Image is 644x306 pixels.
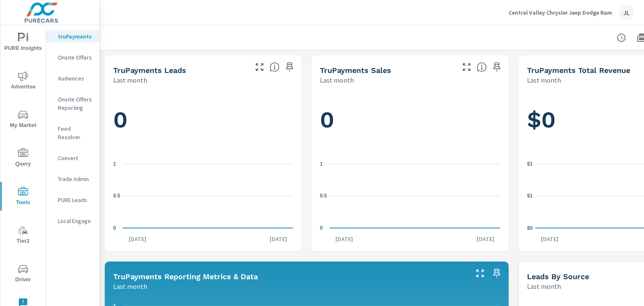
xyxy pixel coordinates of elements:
[3,264,43,285] span: Driver
[527,66,630,75] h5: truPayments Total Revenue
[123,235,152,243] p: [DATE]
[535,235,564,243] p: [DATE]
[320,225,323,231] text: 0
[3,110,43,130] span: My Market
[58,53,93,62] p: Onsite Offers
[477,62,487,72] span: Number of sales matched to a truPayments lead. [Source: This data is sourced from the dealer's DM...
[320,193,327,199] text: 0.5
[3,148,43,169] span: Query
[46,72,99,85] div: Audiences
[46,173,99,185] div: Trade Admin
[619,5,634,20] div: JL
[113,161,116,167] text: 1
[490,267,504,280] span: Save this to your personalized report
[46,93,99,114] div: Onsite Offers Reporting
[473,267,487,280] button: Make Fullscreen
[527,281,561,291] p: Last month
[527,161,533,167] text: $1
[527,225,533,231] text: $0
[46,122,99,143] div: Feed Resolver
[46,30,99,43] div: truPayments
[320,66,391,75] h5: truPayments Sales
[283,60,296,74] span: Save this to your personalized report
[3,226,43,246] span: Tier2
[46,194,99,206] div: PURE Leads
[3,71,43,92] span: Advertise
[46,215,99,227] div: Local Engage
[3,187,43,207] span: Tools
[58,124,93,141] p: Feed Resolver
[320,75,354,85] p: Last month
[113,272,258,281] h5: truPayments Reporting Metrics & Data
[113,106,293,134] h1: 0
[46,51,99,64] div: Onsite Offers
[527,193,533,199] text: $1
[270,62,280,72] span: The number of truPayments leads.
[509,9,612,16] p: Central Valley Chrysler Jeep Dodge Ram
[253,60,266,74] button: Make Fullscreen
[330,235,359,243] p: [DATE]
[46,152,99,164] div: Convert
[113,75,147,85] p: Last month
[527,272,589,281] h5: Leads By Source
[58,32,93,41] p: truPayments
[320,106,500,134] h1: 0
[58,95,93,112] p: Onsite Offers Reporting
[471,235,500,243] p: [DATE]
[527,75,561,85] p: Last month
[58,196,93,204] p: PURE Leads
[264,235,293,243] p: [DATE]
[490,60,504,74] span: Save this to your personalized report
[58,217,93,225] p: Local Engage
[58,74,93,83] p: Audiences
[113,281,147,291] p: Last month
[460,60,473,74] button: Make Fullscreen
[113,66,186,75] h5: truPayments Leads
[113,225,116,231] text: 0
[320,161,323,167] text: 1
[58,175,93,183] p: Trade Admin
[3,33,43,53] span: PURE Insights
[113,193,120,199] text: 0.5
[58,154,93,162] p: Convert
